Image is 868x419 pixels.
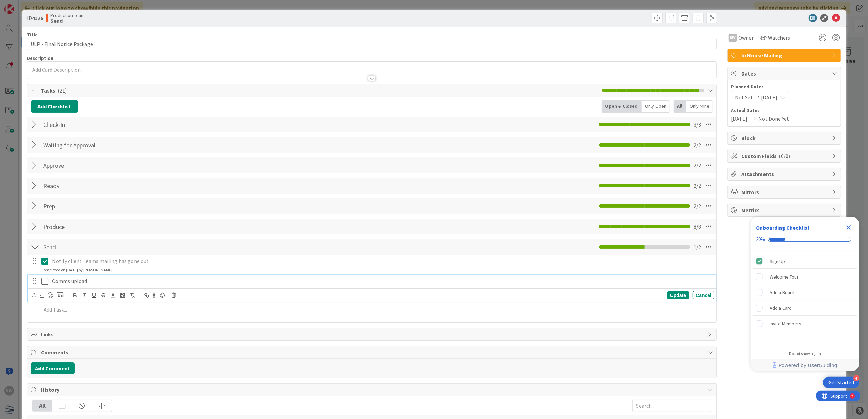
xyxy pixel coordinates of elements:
[41,180,194,192] input: Add Checklist...
[50,13,85,18] span: Production Team
[27,14,43,22] span: ID
[694,222,701,231] span: 8 / 8
[761,93,777,101] span: [DATE]
[52,277,712,285] p: Comms upload
[35,3,37,8] div: 2
[751,251,859,347] div: Checklist items
[41,139,194,151] input: Add Checklist...
[694,161,701,169] span: 2 / 2
[41,200,194,212] input: Add Checklist...
[31,100,78,113] button: Add Checklist
[41,386,705,394] span: History
[729,34,737,42] div: SW
[731,115,747,123] span: [DATE]
[741,134,828,142] span: Block
[741,188,828,196] span: Mirrors
[754,359,856,371] a: Powered by UserGuiding
[753,269,857,284] div: Welcome Tour is incomplete.
[33,400,52,412] div: All
[27,32,38,38] label: Title
[693,291,714,299] div: Cancel
[27,55,53,61] span: Description
[758,115,789,123] span: Not Done Yet
[779,153,790,160] span: ( 0/0 )
[756,236,854,242] div: Checklist progress: 20%
[31,362,75,374] button: Add Comment
[853,375,859,381] div: 4
[768,34,790,42] span: Watchers
[694,202,701,210] span: 2 / 2
[741,51,828,60] span: In House Mailing
[756,236,765,242] div: 20%
[770,257,785,265] div: Sign Up
[50,18,85,23] b: Send
[770,288,794,297] div: Add a Board
[770,320,801,328] div: Invite Members
[32,15,43,21] b: 4176
[41,348,705,356] span: Comments
[58,87,67,94] span: ( 21 )
[41,267,112,273] div: Completed on [DATE] by [PERSON_NAME]
[694,120,701,129] span: 3 / 3
[823,377,859,388] div: Open Get Started checklist, remaining modules: 4
[751,359,859,371] div: Footer
[632,400,711,412] input: Search...
[694,141,701,149] span: 2 / 2
[41,220,194,233] input: Add Checklist...
[694,182,701,190] span: 2 / 2
[741,206,828,214] span: Metrics
[753,254,857,269] div: Sign Up is complete.
[674,100,686,113] div: All
[731,107,837,114] span: Actual Dates
[753,316,857,331] div: Invite Members is incomplete.
[751,217,859,371] div: Checklist Container
[642,100,670,113] div: Only Open
[731,83,837,90] span: Planned Dates
[27,38,717,50] input: type card name here...
[735,93,753,101] span: Not Set
[14,1,31,9] span: Support
[41,86,599,95] span: Tasks
[779,361,837,369] span: Powered by UserGuiding
[756,223,810,232] div: Onboarding Checklist
[602,100,642,113] div: Open & Closed
[828,379,854,386] div: Get Started
[41,118,194,131] input: Add Checklist...
[770,273,799,281] div: Welcome Tour
[52,257,712,265] p: Notify client Teams mailing has gone out
[789,351,821,356] div: Do not show again
[694,243,701,251] span: 1 / 2
[741,170,828,178] span: Attachments
[753,285,857,300] div: Add a Board is incomplete.
[738,34,754,42] span: Owner
[686,100,713,113] div: Only Mine
[741,69,828,78] span: Dates
[753,301,857,316] div: Add a Card is incomplete.
[667,291,689,299] div: Update
[41,159,194,171] input: Add Checklist...
[741,152,828,160] span: Custom Fields
[770,304,792,312] div: Add a Card
[843,222,854,233] div: Close Checklist
[41,330,705,338] span: Links
[41,241,194,253] input: Add Checklist...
